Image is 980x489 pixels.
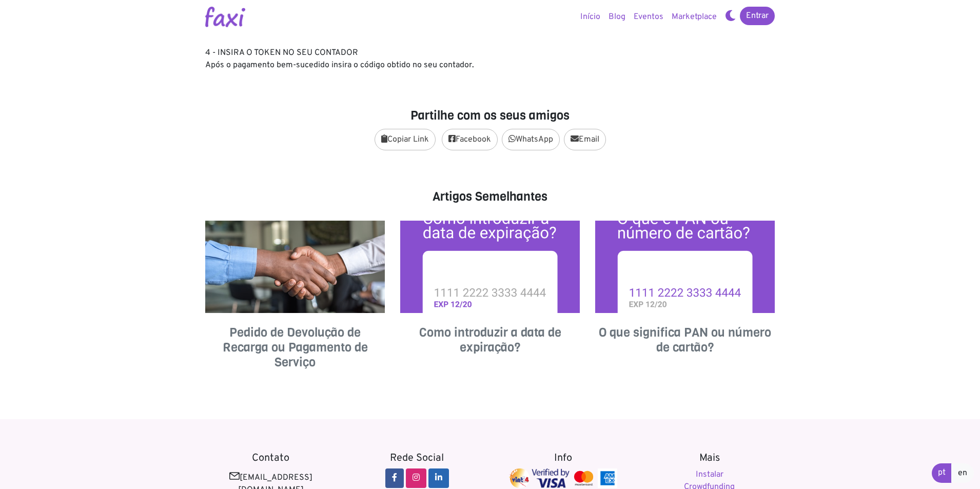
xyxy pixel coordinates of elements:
[532,468,570,488] img: visa
[630,7,668,27] a: Eventos
[205,452,336,464] h5: Contato
[205,221,385,369] a: Pedido de Devolução de Recarga ou Pagamento de Serviço
[604,7,630,27] a: Blog
[509,468,530,488] img: vinti4
[502,129,560,150] a: WhatsApp
[400,221,580,355] a: Como introduzir a data de expiração?
[205,108,775,123] h4: Partilhe com os seus amigos
[205,325,385,369] h4: Pedido de Devolução de Recarga ou Pagamento de Serviço
[598,468,617,488] img: mastercard
[442,129,498,150] a: Facebook
[400,325,580,355] h4: Como introduzir a data de expiração?
[595,325,775,355] h4: O que significa PAN ou número de cartão?
[564,129,606,150] a: Email
[572,468,595,488] img: mastercard
[951,463,974,483] a: en
[595,221,775,355] a: O que significa PAN ou número de cartão?
[205,189,775,204] h4: Artigos Semelhantes
[644,452,775,464] h5: Mais
[498,452,629,464] h5: Info
[696,470,723,480] a: Instalar
[351,452,482,464] h5: Rede Social
[205,7,245,27] img: Logotipo Faxi Online
[932,463,952,483] a: pt
[668,7,721,27] a: Marketplace
[740,7,775,25] a: Entrar
[375,129,436,150] button: Copiar Link
[576,7,604,27] a: Início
